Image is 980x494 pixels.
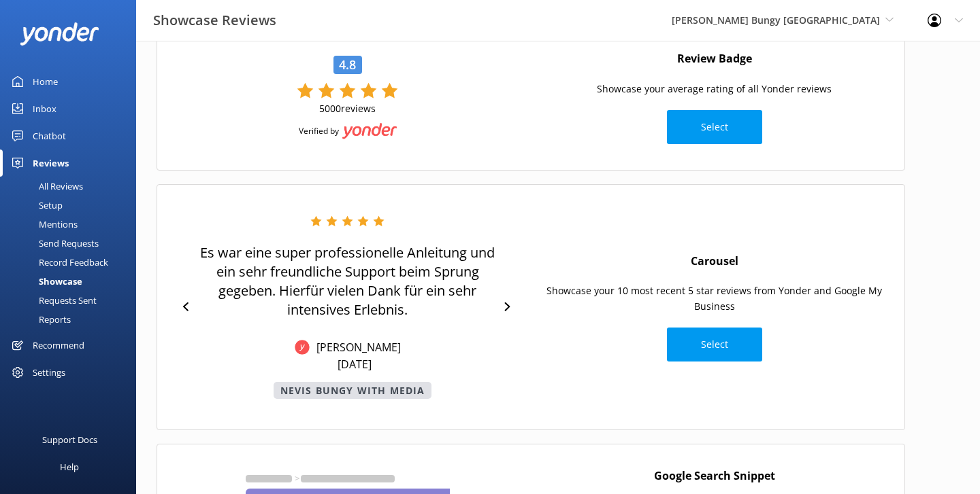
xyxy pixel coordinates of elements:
p: [PERSON_NAME] [310,340,401,355]
img: yonder-white-logo.png [20,22,99,45]
h4: Review Badge [677,50,752,68]
p: Es war eine super professionelle Anleitung und ein sehr freundliche Support beim Sprung gegeben. ... [197,243,497,319]
div: Send Requests [8,234,99,253]
div: Home [33,68,58,95]
div: Record Feedback [8,253,108,272]
p: Verified by [299,125,339,137]
h4: Carousel [691,253,738,270]
button: Select [667,110,762,144]
div: Requests Sent [8,291,97,310]
p: 5000 reviews [319,102,376,115]
p: 4.8 [339,56,356,73]
div: Settings [33,359,65,386]
p: [DATE] [338,357,372,372]
a: Requests Sent [8,291,136,310]
a: All Reviews [8,177,136,196]
div: Support Docs [42,426,97,453]
div: Inbox [33,95,56,122]
a: Showcase [8,272,136,291]
div: Help [60,453,79,480]
img: Yonder [342,123,397,139]
a: Send Requests [8,234,136,253]
a: Record Feedback [8,253,136,272]
div: Reviews [33,149,69,177]
button: Select [667,328,762,361]
h4: Google Search Snippet [654,467,775,485]
div: Showcase [8,272,82,291]
img: Yonder [295,340,310,355]
a: Mentions [8,215,136,234]
p: Showcase your average rating of all Yonder reviews [597,82,832,96]
a: Reports [8,310,136,329]
a: Setup [8,196,136,215]
div: Chatbot [33,122,66,149]
div: Reports [8,310,71,329]
h3: Showcase Reviews [153,10,276,31]
span: [PERSON_NAME] Bungy [GEOGRAPHIC_DATA] [672,14,880,27]
div: All Reviews [8,177,83,196]
div: Recommend [33,332,84,359]
p: Showcase your 10 most recent 5 star reviews from Yonder and Google My Business [538,283,891,314]
p: Nevis Bungy with Media [274,382,432,399]
div: Setup [8,196,63,215]
div: Mentions [8,215,78,234]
